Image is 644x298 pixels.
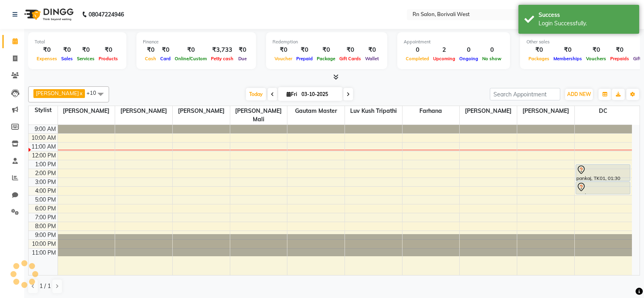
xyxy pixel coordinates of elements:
[551,56,584,61] span: Memberships
[576,182,630,194] div: pankaj, TK01, 03:30 PM-05:00 PM, Whitening pedicure
[457,45,480,55] div: 0
[363,45,381,55] div: ₹0
[299,88,339,100] input: 2025-10-03
[209,45,235,55] div: ₹3,733
[272,56,294,61] span: Voucher
[404,56,431,61] span: Completed
[143,45,158,55] div: ₹0
[158,45,173,55] div: ₹0
[272,45,294,55] div: ₹0
[526,45,551,55] div: ₹0
[35,45,59,55] div: ₹0
[75,45,97,55] div: ₹0
[33,160,58,169] div: 1:00 PM
[315,45,337,55] div: ₹0
[230,106,287,125] span: [PERSON_NAME] Mali
[539,11,633,19] div: Success
[272,39,381,45] div: Redemption
[608,56,631,61] span: Prepaids
[246,88,266,100] span: Today
[33,222,58,231] div: 8:00 PM
[33,178,58,186] div: 3:00 PM
[287,106,345,116] span: Gautam master
[236,56,249,61] span: Due
[115,106,172,116] span: [PERSON_NAME]
[30,143,58,151] div: 11:00 AM
[59,56,75,61] span: Sales
[584,45,608,55] div: ₹0
[539,19,633,28] div: Login Successfully.
[75,56,97,61] span: Services
[209,56,235,61] span: Petty cash
[173,56,209,61] span: Online/Custom
[35,56,59,61] span: Expenses
[285,91,299,97] span: Fri
[567,91,591,97] span: ADD NEW
[79,90,83,96] a: x
[30,151,58,160] div: 12:00 PM
[480,56,504,61] span: No show
[158,56,173,61] span: Card
[173,106,230,116] span: [PERSON_NAME]
[33,169,58,178] div: 2:00 PM
[33,231,58,239] div: 9:00 PM
[30,240,58,248] div: 10:00 PM
[143,56,158,61] span: Cash
[584,56,608,61] span: Vouchers
[431,56,457,61] span: Upcoming
[480,45,504,55] div: 0
[33,213,58,222] div: 7:00 PM
[345,106,402,116] span: Luv kush tripathi
[33,196,58,204] div: 5:00 PM
[33,125,58,133] div: 9:00 AM
[33,187,58,195] div: 4:00 PM
[576,165,630,181] div: pankaj, TK01, 01:30 PM-03:30 PM, [DEMOGRAPHIC_DATA] Haircut (Creative stylist) W/O
[36,90,79,96] span: [PERSON_NAME]
[431,45,457,55] div: 2
[337,56,363,61] span: Gift Cards
[87,90,102,96] span: +10
[59,45,75,55] div: ₹0
[58,106,115,116] span: [PERSON_NAME]
[294,45,315,55] div: ₹0
[404,39,504,45] div: Appointment
[39,282,51,290] span: 1 / 1
[143,39,250,45] div: Finance
[315,56,337,61] span: Package
[97,45,120,55] div: ₹0
[337,45,363,55] div: ₹0
[460,106,517,116] span: [PERSON_NAME]
[89,3,124,26] b: 08047224946
[402,106,460,116] span: Farhana
[97,56,120,61] span: Products
[235,45,250,55] div: ₹0
[21,3,76,26] img: logo
[294,56,315,61] span: Prepaid
[608,45,631,55] div: ₹0
[517,106,574,116] span: [PERSON_NAME]
[575,106,632,116] span: DC
[363,56,381,61] span: Wallet
[565,89,593,100] button: ADD NEW
[457,56,480,61] span: Ongoing
[490,88,560,100] input: Search Appointment
[30,134,58,142] div: 10:00 AM
[173,45,209,55] div: ₹0
[29,106,58,114] div: Stylist
[35,39,120,45] div: Total
[33,204,58,213] div: 6:00 PM
[551,45,584,55] div: ₹0
[30,249,58,257] div: 11:00 PM
[404,45,431,55] div: 0
[526,56,551,61] span: Packages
